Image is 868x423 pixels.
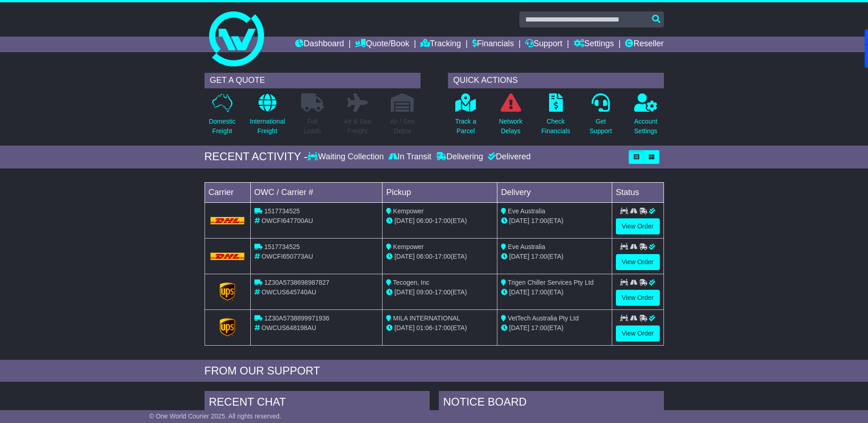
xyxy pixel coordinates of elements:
[574,37,614,52] a: Settings
[394,253,415,260] span: [DATE]
[416,253,432,260] span: 06:00
[541,93,571,141] a: CheckFinancials
[499,117,522,136] p: Network Delays
[250,117,285,136] p: International Freight
[435,253,451,260] span: 17:00
[612,182,663,202] td: Status
[531,288,547,296] span: 17:00
[455,117,476,136] p: Track a Parcel
[531,324,547,331] span: 17:00
[393,279,429,286] span: Tecogen, Inc
[509,217,529,224] span: [DATE]
[589,117,612,136] p: Get Support
[508,243,545,250] span: Eve Australia
[220,318,235,336] img: GetCarrierServiceLogo
[208,93,236,141] a: DomesticFreight
[264,207,300,215] span: 1517734525
[435,324,451,331] span: 17:00
[508,207,545,215] span: Eve Australia
[307,152,386,162] div: Waiting Collection
[508,315,579,322] span: VetTech Australia Pty Ltd
[509,288,529,296] span: [DATE]
[501,287,608,297] div: (ETA)
[421,37,461,52] a: Tracking
[435,217,451,224] span: 17:00
[261,253,313,260] span: OWCFI650773AU
[209,117,235,136] p: Domestic Freight
[261,288,316,296] span: OWCUS645740AU
[249,93,286,141] a: InternationalFreight
[508,279,594,286] span: Trigen Chiller Services Pty Ltd
[472,37,514,52] a: Financials
[205,364,664,378] div: FROM OUR SUPPORT
[390,117,415,136] p: Air / Sea Depot
[485,152,531,162] div: Delivered
[386,252,493,261] div: - (ETA)
[149,412,281,420] span: © One World Courier 2025. All rights reserved.
[416,217,432,224] span: 06:00
[434,152,485,162] div: Delivering
[625,37,663,52] a: Reseller
[264,279,329,286] span: 1Z30A5738698987827
[393,243,424,250] span: Kempower
[205,73,421,88] div: GET A QUOTE
[261,217,313,224] span: OWCFI647700AU
[439,391,664,416] div: NOTICE BOARD
[295,37,344,52] a: Dashboard
[210,217,245,224] img: DHL.png
[634,93,658,141] a: AccountSettings
[394,217,415,224] span: [DATE]
[634,117,658,136] p: Account Settings
[501,252,608,261] div: (ETA)
[616,218,660,234] a: View Order
[589,93,612,141] a: GetSupport
[497,182,612,202] td: Delivery
[210,253,245,260] img: DHL.png
[541,117,570,136] p: Check Financials
[386,152,434,162] div: In Transit
[386,287,493,297] div: - (ETA)
[509,324,529,331] span: [DATE]
[205,182,250,202] td: Carrier
[616,325,660,342] a: View Order
[344,117,371,136] p: Air & Sea Freight
[250,182,383,202] td: OWC / Carrier #
[509,253,529,260] span: [DATE]
[416,288,432,296] span: 09:00
[435,288,451,296] span: 17:00
[220,282,235,301] img: GetCarrierServiceLogo
[498,93,523,141] a: NetworkDelays
[616,254,660,270] a: View Order
[531,217,547,224] span: 17:00
[386,216,493,226] div: - (ETA)
[394,288,415,296] span: [DATE]
[393,315,460,322] span: MILA INTERNATIONAL
[355,37,409,52] a: Quote/Book
[416,324,432,331] span: 01:06
[301,117,324,136] p: Full Loads
[205,150,308,163] div: RECENT ACTIVITY -
[448,73,664,88] div: QUICK ACTIONS
[501,216,608,226] div: (ETA)
[531,253,547,260] span: 17:00
[455,93,477,141] a: Track aParcel
[205,391,430,416] div: RECENT CHAT
[616,290,660,306] a: View Order
[393,207,424,215] span: Kempower
[383,182,497,202] td: Pickup
[264,243,300,250] span: 1517734525
[264,315,329,322] span: 1Z30A5738899971936
[261,324,316,331] span: OWCUS648198AU
[386,323,493,333] div: - (ETA)
[394,324,415,331] span: [DATE]
[525,37,562,52] a: Support
[501,323,608,333] div: (ETA)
